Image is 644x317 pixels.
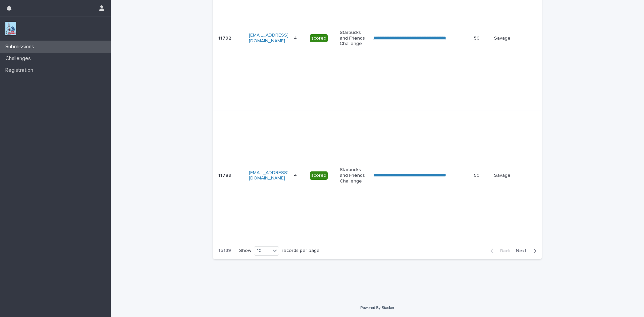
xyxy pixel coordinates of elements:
[282,248,320,254] p: records per page
[516,249,531,253] span: Next
[294,34,298,41] p: 4
[3,67,39,73] p: Registration
[218,34,232,41] p: 11792
[213,243,236,259] p: 1 of 39
[218,171,233,178] p: 11789
[340,30,368,47] p: Starbucks and Friends Challenge
[249,170,288,181] a: [EMAIL_ADDRESS][DOMAIN_NAME]
[249,33,288,43] a: [EMAIL_ADDRESS][DOMAIN_NAME]
[513,248,542,254] button: Next
[474,34,481,41] p: 50
[5,22,16,35] img: jxsLJbdS1eYBI7rVAS4p
[340,167,368,184] p: Starbucks and Friends Challenge
[3,44,40,50] p: Submissions
[494,36,540,41] p: Savage
[310,171,328,180] div: scored
[360,306,394,310] a: Powered By Stacker
[239,248,251,254] p: Show
[485,248,513,254] button: Back
[494,173,540,178] p: Savage
[294,171,298,178] p: 4
[3,55,36,62] p: Challenges
[254,247,270,254] div: 10
[496,249,511,253] span: Back
[474,171,481,178] p: 50
[310,34,328,43] div: scored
